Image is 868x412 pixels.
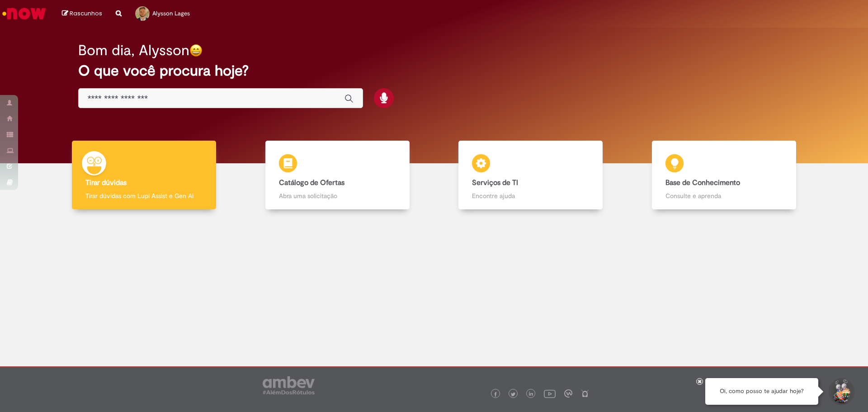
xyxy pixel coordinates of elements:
[189,44,203,57] img: happy-face.png
[827,378,854,405] button: Iniciar Conversa de Suporte
[85,178,127,187] b: Tirar dúvidas
[78,63,790,79] h2: O que você procura hoje?
[665,191,783,200] p: Consulte e aprenda
[529,392,533,397] img: logo_footer_linkedin.png
[62,9,102,18] a: Rascunhos
[152,9,190,17] span: Alysson Lages
[472,191,589,200] p: Encontre ajuda
[564,389,572,398] img: logo_footer_workplace.png
[665,178,740,187] b: Base de Conhecimento
[263,376,315,394] img: logo_footer_ambev_rotulo_gray.png
[1,5,47,23] img: ServiceNow
[544,388,556,399] img: logo_footer_youtube.png
[493,392,498,397] img: logo_footer_facebook.png
[78,43,189,58] h2: Bom dia, Alysson
[472,178,518,187] b: Serviços de TI
[581,389,589,398] img: logo_footer_naosei.png
[434,141,627,210] a: Serviços de TI Encontre ajuda
[85,191,203,200] p: Tirar dúvidas com Lupi Assist e Gen Ai
[627,141,821,210] a: Base de Conhecimento Consulte e aprenda
[279,178,344,187] b: Catálogo de Ofertas
[705,378,818,405] div: Oi, como posso te ajudar hoje?
[241,141,434,210] a: Catálogo de Ofertas Abra uma solicitação
[279,191,396,200] p: Abra uma solicitação
[47,141,241,210] a: Tirar dúvidas Tirar dúvidas com Lupi Assist e Gen Ai
[511,392,515,397] img: logo_footer_twitter.png
[70,9,102,18] span: Rascunhos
